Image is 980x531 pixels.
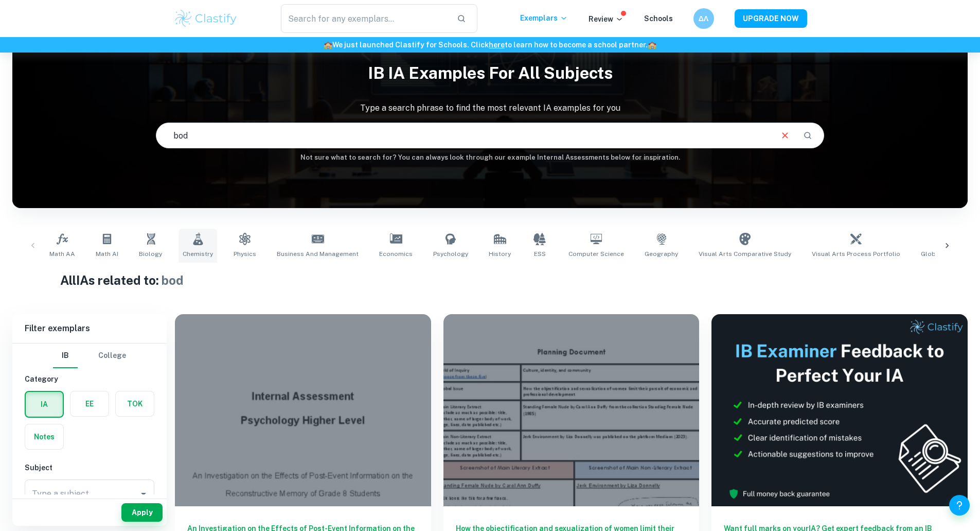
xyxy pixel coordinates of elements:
[698,13,709,24] h6: ΔΛ
[489,41,505,49] a: here
[711,314,968,506] img: Thumbnail
[121,503,163,522] button: Apply
[173,8,239,29] img: Clastify logo
[644,14,673,23] a: Schools
[25,424,63,449] button: Notes
[12,314,167,343] h6: Filter exemplars
[534,249,546,259] span: ESS
[116,391,154,416] button: TOK
[60,271,920,289] h1: All IAs related to:
[49,249,75,259] span: Math AA
[53,344,126,368] div: Filter type choice
[183,249,213,259] span: Chemistry
[949,495,970,516] button: Help and Feedback
[139,249,162,259] span: Biology
[70,391,109,416] button: EE
[568,249,624,259] span: Computer Science
[693,8,714,29] button: ΔΛ
[648,41,656,49] span: 🏫
[12,152,968,163] h6: Not sure what to search for? You can always look through our example Internal Assessments below f...
[25,373,154,385] h6: Category
[324,41,332,49] span: 🏫
[136,487,151,501] button: Open
[2,39,978,50] h6: We just launched Clastify for Schools. Click to learn how to become a school partner.
[156,121,772,150] input: E.g. player arrangements, enthalpy of combustion, analysis of a big city...
[277,249,359,259] span: Business and Management
[812,249,900,259] span: Visual Arts Process Portfolio
[921,249,966,259] span: Global Politics
[699,249,791,259] span: Visual Arts Comparative Study
[53,344,78,368] button: IB
[12,102,968,114] p: Type a search phrase to find the most relevant IA examples for you
[98,344,126,368] button: College
[645,249,678,259] span: Geography
[379,249,413,259] span: Economics
[433,249,468,259] span: Psychology
[234,249,256,259] span: Physics
[775,126,795,145] button: Clear
[281,4,449,33] input: Search for any exemplars...
[162,273,184,287] span: bod
[96,249,118,259] span: Math AI
[520,12,568,24] p: Exemplars
[799,127,816,144] button: Search
[26,392,63,417] button: IA
[589,13,623,25] p: Review
[12,57,968,90] h1: IB IA examples for all subjects
[489,249,511,259] span: History
[735,9,807,28] button: UPGRADE NOW
[25,462,154,473] h6: Subject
